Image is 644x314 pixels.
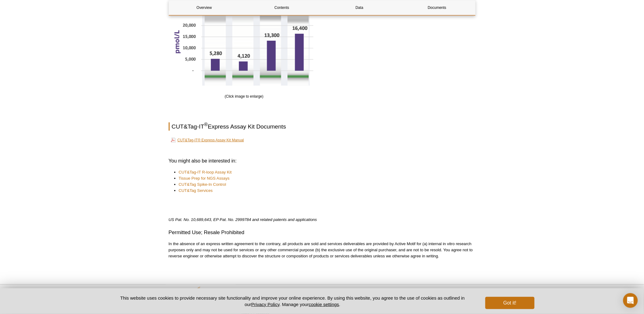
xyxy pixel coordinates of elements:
[485,297,534,309] button: Got it!
[179,175,230,181] a: Tissue Prep for NGS Assays
[166,285,236,309] img: Active Motif,
[169,229,476,236] h3: Permitted Use; Resale Prohibited
[110,295,476,308] p: This website uses cookies to provide necessary site functionality and improve your online experie...
[169,241,476,259] p: In the absence of an express written agreement to the contrary, all products are sold and service...
[204,122,208,127] sup: ®
[179,169,232,175] a: CUT&Tag-IT R-loop Assay Kit
[169,0,240,15] a: Overview
[251,302,279,307] a: Privacy Policy
[324,0,395,15] a: Data
[623,293,638,308] div: Open Intercom Messenger
[309,302,339,307] button: cookie settings
[169,217,317,222] em: US Pat. No. 10,689,643, EP Pat. No. 2999784 and related patents and applications
[169,122,476,131] h2: CUT&Tag-IT Express Assay Kit Documents
[402,0,473,15] a: Documents
[179,181,226,188] a: CUT&Tag Spike-In Control
[247,0,317,15] a: Contents
[169,157,476,165] h3: You might also be interested in:
[171,136,244,144] a: CUT&Tag-IT® Express Assay Kit Manual
[179,188,213,194] a: CUT&Tag Services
